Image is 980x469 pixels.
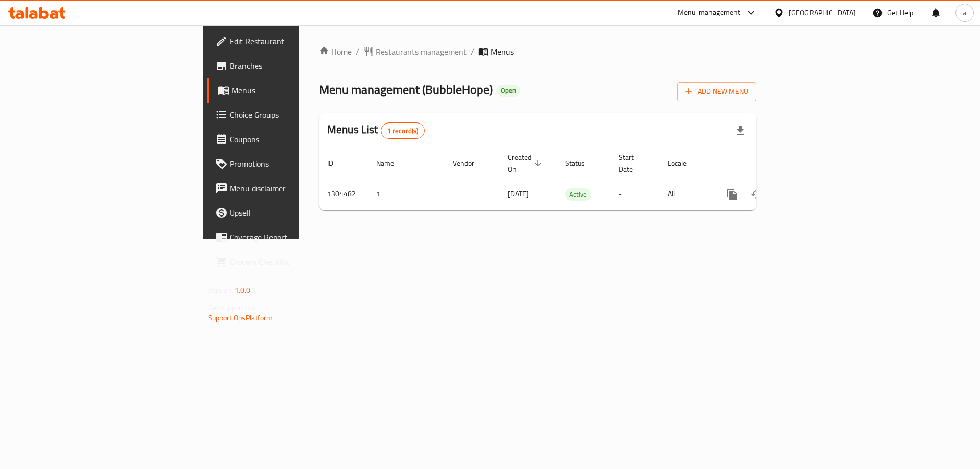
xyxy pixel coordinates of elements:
[208,311,273,325] a: Support.OpsPlatform
[230,256,359,268] span: Grocery Checklist
[207,152,367,176] a: Promotions
[668,157,700,169] span: Locale
[363,45,467,58] a: Restaurants management
[491,45,514,58] span: Menus
[230,133,359,145] span: Coupons
[368,179,445,210] td: 1
[497,85,520,97] div: Open
[207,201,367,225] a: Upsell
[207,78,367,103] a: Menus
[789,7,856,18] div: [GEOGRAPHIC_DATA]
[230,35,359,47] span: Edit Restaurant
[207,250,367,274] a: Grocery Checklist
[453,157,487,169] span: Vendor
[712,148,826,179] th: Actions
[319,45,756,58] nav: breadcrumb
[327,122,425,139] h2: Menus List
[230,182,359,194] span: Menu disclaimer
[963,7,966,18] span: a
[685,85,748,98] span: Add New Menu
[207,103,367,127] a: Choice Groups
[471,45,474,58] li: /
[207,176,367,201] a: Menu disclaimer
[230,207,359,219] span: Upsell
[659,179,712,210] td: All
[381,126,425,136] span: 1 record(s)
[381,122,425,139] div: Total records count
[207,29,367,54] a: Edit Restaurant
[677,82,756,101] button: Add New Menu
[327,157,347,169] span: ID
[745,182,769,207] button: Change Status
[376,157,407,169] span: Name
[619,151,647,176] span: Start Date
[508,187,529,201] span: [DATE]
[235,284,251,297] span: 1.0.0
[376,45,467,58] span: Restaurants management
[565,157,598,169] span: Status
[230,60,359,72] span: Branches
[230,231,359,243] span: Coverage Report
[232,84,359,96] span: Menus
[207,225,367,250] a: Coverage Report
[678,7,741,19] div: Menu-management
[720,182,745,207] button: more
[207,54,367,78] a: Branches
[497,86,520,95] span: Open
[230,109,359,121] span: Choice Groups
[208,301,255,314] span: Get support on:
[728,118,752,143] div: Export file
[319,148,826,210] table: enhanced table
[319,78,493,101] span: Menu management ( BubbleHope )
[207,127,367,152] a: Coupons
[508,151,545,176] span: Created On
[230,158,359,170] span: Promotions
[565,189,591,201] span: Active
[208,284,233,297] span: Version:
[610,179,659,210] td: -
